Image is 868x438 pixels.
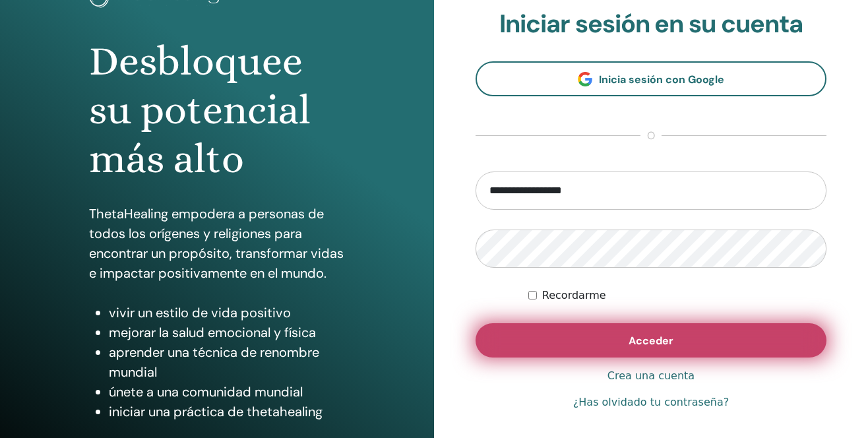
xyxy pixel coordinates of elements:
[640,128,662,144] span: o
[109,303,346,323] li: vivir un estilo de vida positivo
[476,61,826,96] a: Inicia sesión con Google
[89,37,346,184] h1: Desbloquee su potencial más alto
[109,323,346,342] li: mejorar la salud emocional y física
[542,288,606,303] label: Recordarme
[573,394,729,410] a: ¿Has olvidado tu contraseña?
[109,402,346,422] li: iniciar una práctica de thetahealing
[607,368,695,384] a: Crea una cuenta
[89,204,346,283] p: ThetaHealing empodera a personas de todos los orígenes y religiones para encontrar un propósito, ...
[476,9,826,40] h2: Iniciar sesión en su cuenta
[528,288,826,303] div: Mantenerme autenticado indefinidamente o hasta cerrar la sesión manualmente
[476,323,826,358] button: Acceder
[109,342,346,382] li: aprender una técnica de renombre mundial
[109,382,346,402] li: únete a una comunidad mundial
[629,334,673,348] span: Acceder
[599,73,724,86] span: Inicia sesión con Google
